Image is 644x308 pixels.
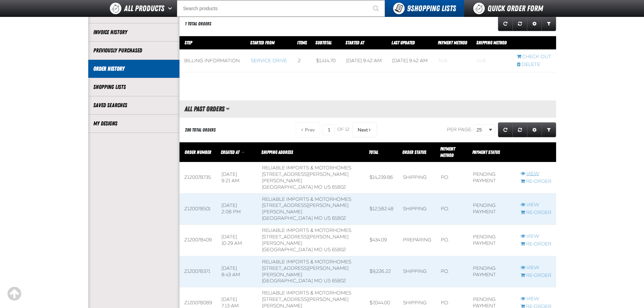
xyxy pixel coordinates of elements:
td: $12,582.48 [365,193,398,225]
input: Current page number [323,124,335,135]
span: US [324,278,331,284]
td: Z120078501 [180,193,217,225]
a: Saved Searches [93,101,174,109]
th: Row actions [512,36,556,50]
td: P.O. [436,225,468,256]
td: [DATE] 2:08 PM [217,193,257,225]
td: [DATE] 10:29 AM [217,225,257,256]
a: Re-Order Z120078409 order [521,241,551,247]
span: US [324,215,331,221]
span: MO [314,278,323,284]
td: [DATE] 8:43 AM [217,256,257,287]
bdo: 65802 [332,184,346,190]
a: Subtotal [315,40,332,45]
span: Per page: [447,127,473,133]
span: [STREET_ADDRESS][PERSON_NAME][PERSON_NAME] [262,203,349,215]
button: Next Page [352,122,377,137]
span: Shipping Address [261,149,293,155]
a: Last Updated [391,40,415,45]
a: View Z120078735 order [521,171,551,177]
div: 286 Total Orders [185,127,216,133]
td: [DATE] 9:21 AM [217,162,257,194]
strong: 9 [407,4,411,13]
a: Expand or Collapse Grid Filters [542,122,556,137]
td: Z120078371 [180,256,217,287]
span: Payment Status [472,149,500,155]
div: 1 Total Orders [185,21,211,27]
span: [GEOGRAPHIC_DATA] [262,247,313,253]
td: Pending payment [468,162,516,194]
a: Order History [93,65,174,73]
span: Created At [221,149,239,155]
span: RELIABLE IMPORTS & MOTORHOMES [262,165,351,171]
span: [GEOGRAPHIC_DATA] [262,184,313,190]
span: All Products [124,2,164,15]
a: Started At [345,40,364,45]
a: Created At [221,149,240,155]
th: Row actions [516,142,556,162]
a: Service Drive [251,58,287,64]
span: 25 [477,126,487,134]
a: Re-Order Z120078371 order [521,273,551,279]
span: Payment Method [440,146,455,158]
a: Shopping Lists [93,83,174,91]
span: Shipping Method [476,40,507,45]
a: Expand or Collapse Grid Settings [527,122,542,137]
a: Previously Purchased [93,47,174,54]
td: Z120078409 [180,225,217,256]
td: 2 [293,50,311,72]
td: P.O. [436,162,468,194]
div: Billing Information [184,58,241,64]
a: Refresh grid action [498,122,513,137]
a: Reset grid action [512,16,527,31]
td: Blank [434,50,472,72]
a: View Z120078501 order [521,202,551,208]
span: Shopping Lists [407,4,456,13]
a: Refresh grid action [498,16,513,31]
a: Order Status [402,149,426,155]
a: Invoice History [93,28,174,36]
span: MO [314,247,323,253]
a: View Z120078409 order [521,233,551,240]
span: MO [314,184,323,190]
td: $9,226.22 [365,256,398,287]
span: US [324,184,331,190]
span: RELIABLE IMPORTS & MOTORHOMES [262,196,351,202]
span: US [324,247,331,253]
td: P.O. [436,193,468,225]
td: Shipping [398,193,436,225]
div: Scroll to the top [7,286,22,301]
td: Blank [472,50,512,72]
span: [GEOGRAPHIC_DATA] [262,278,313,284]
td: [DATE] 9:42 AM [341,50,388,72]
span: Started From [250,40,275,45]
td: P.O. [436,256,468,287]
td: $1,414.70 [311,50,341,72]
a: Order Number [185,149,211,155]
a: Reset grid action [512,122,527,137]
span: Next Page [358,127,368,133]
a: Payment Method [438,40,467,45]
h2: All Past Orders [180,105,224,113]
bdo: 65802 [332,247,346,253]
td: $434.09 [365,225,398,256]
span: [STREET_ADDRESS][PERSON_NAME][PERSON_NAME] [262,265,349,278]
td: Pending payment [468,193,516,225]
td: Pending payment [468,225,516,256]
a: My Designs [93,120,174,127]
a: Total [369,149,378,155]
a: View Z120078371 order [521,265,551,271]
a: Re-Order Z120078735 order [521,179,551,185]
a: Expand or Collapse Grid Settings [527,16,542,31]
span: RELIABLE IMPORTS & MOTORHOMES [262,259,351,265]
td: $14,239.86 [365,162,398,194]
a: Expand or Collapse Grid Filters [542,16,556,31]
td: Pending payment [468,256,516,287]
span: RELIABLE IMPORTS & MOTORHOMES [262,290,351,296]
span: of 12 [337,127,350,133]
